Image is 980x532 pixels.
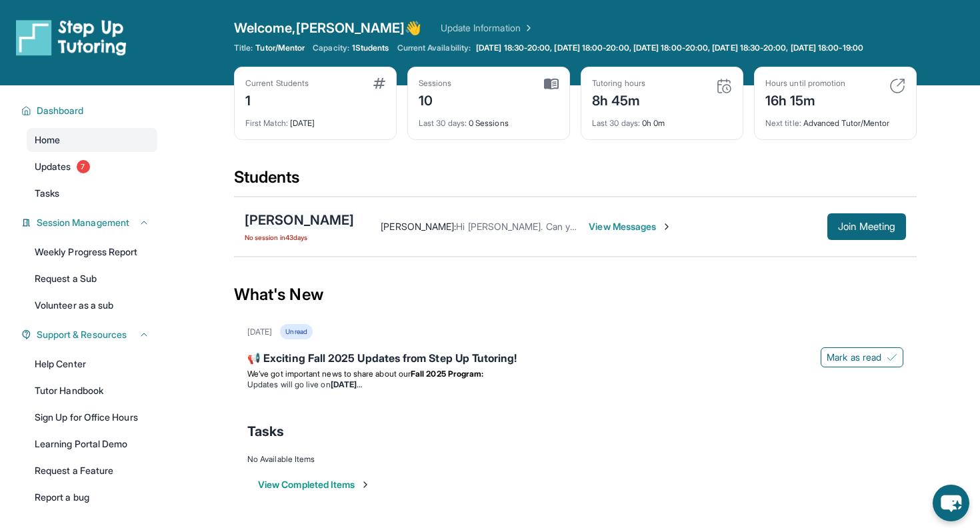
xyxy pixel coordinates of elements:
span: Support & Resources [37,328,127,341]
div: 8h 45m [592,89,645,110]
img: Chevron-Right [661,221,672,232]
strong: Fall 2025 Program: [411,369,483,379]
span: [DATE] 18:30-20:00, [DATE] 18:00-20:00, [DATE] 18:00-20:00, [DATE] 18:30-20:00, [DATE] 18:00-19:00 [476,43,863,53]
img: logo [16,19,127,56]
a: Tutor Handbook [27,379,157,403]
a: Tasks [27,181,157,205]
span: 7 [77,160,90,173]
button: Mark as read [821,347,903,367]
a: Weekly Progress Report [27,240,157,264]
a: Report a bug [27,485,157,509]
div: No Available Items [247,454,903,465]
span: Join Meeting [838,223,895,231]
div: Students [234,167,917,196]
a: Sign Up for Office Hours [27,405,157,429]
span: We’ve got important news to share about our [247,369,411,379]
span: First Match : [245,118,288,128]
div: 📢 Exciting Fall 2025 Updates from Step Up Tutoring! [247,350,903,369]
button: View Completed Items [258,478,371,491]
span: Next title : [765,118,801,128]
span: Hi [PERSON_NAME]. Can you send me the link to meet at 6pm [DATE] [456,221,751,232]
img: Mark as read [887,352,897,363]
span: 1 Students [352,43,389,53]
div: Unread [280,324,312,339]
a: Request a Feature [27,459,157,483]
a: Learning Portal Demo [27,432,157,456]
div: 0 Sessions [419,110,559,129]
a: [DATE] 18:30-20:00, [DATE] 18:00-20:00, [DATE] 18:00-20:00, [DATE] 18:30-20:00, [DATE] 18:00-19:00 [473,43,866,53]
span: View Messages [589,220,672,233]
button: chat-button [933,485,969,521]
div: [DATE] [247,327,272,337]
span: Mark as read [827,351,881,364]
button: Session Management [31,216,149,229]
div: What's New [234,265,917,324]
div: Sessions [419,78,452,89]
span: Current Availability: [397,43,471,53]
span: Tasks [35,187,59,200]
button: Join Meeting [827,213,906,240]
img: card [544,78,559,90]
span: [PERSON_NAME] : [381,221,456,232]
a: Home [27,128,157,152]
span: Session Management [37,216,129,229]
a: Update Information [441,21,534,35]
span: Title: [234,43,253,53]
div: Hours until promotion [765,78,845,89]
div: 0h 0m [592,110,732,129]
div: [PERSON_NAME] [245,211,354,229]
span: Capacity: [313,43,349,53]
a: Help Center [27,352,157,376]
span: No session in 43 days [245,232,354,243]
a: Request a Sub [27,267,157,291]
span: Tutor/Mentor [255,43,305,53]
span: Home [35,133,60,147]
div: Tutoring hours [592,78,645,89]
img: card [716,78,732,94]
div: [DATE] [245,110,385,129]
img: Chevron Right [521,21,534,35]
img: card [373,78,385,89]
span: Last 30 days : [419,118,467,128]
button: Support & Resources [31,328,149,341]
a: Updates7 [27,155,157,179]
span: Last 30 days : [592,118,640,128]
div: 10 [419,89,452,110]
img: card [889,78,905,94]
strong: [DATE] [331,379,362,389]
a: Volunteer as a sub [27,293,157,317]
span: Tasks [247,422,284,441]
li: Updates will go live on [247,379,903,390]
button: Dashboard [31,104,149,117]
div: Advanced Tutor/Mentor [765,110,905,129]
span: Dashboard [37,104,84,117]
div: Current Students [245,78,309,89]
div: 1 [245,89,309,110]
div: 16h 15m [765,89,845,110]
span: Updates [35,160,71,173]
span: Welcome, [PERSON_NAME] 👋 [234,19,422,37]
